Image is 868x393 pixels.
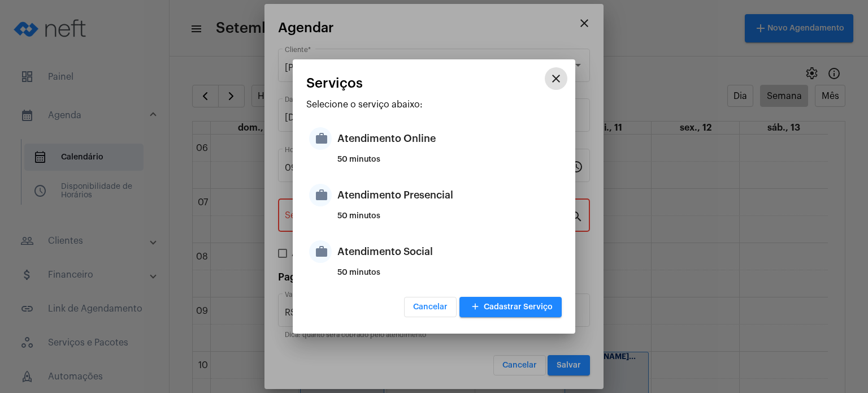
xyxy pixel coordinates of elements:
[309,240,332,263] mat-icon: work
[337,235,559,269] div: Atendimento Social
[337,212,559,229] div: 50 minutos
[306,76,363,90] span: Serviços
[413,303,448,311] span: Cancelar
[459,297,562,317] button: Cadastrar Serviço
[337,122,559,156] div: Atendimento Online
[404,297,457,317] button: Cancelar
[309,127,332,150] mat-icon: work
[337,269,559,286] div: 50 minutos
[309,184,332,206] mat-icon: work
[468,303,553,311] span: Cadastrar Serviço
[549,72,563,85] mat-icon: close
[337,156,559,172] div: 50 minutos
[306,100,562,110] p: Selecione o serviço abaixo:
[337,178,559,212] div: Atendimento Presencial
[468,300,482,315] mat-icon: add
